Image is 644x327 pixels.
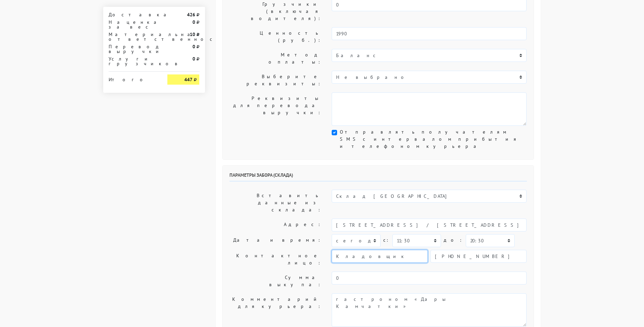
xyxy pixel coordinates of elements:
label: Выберите реквизиты: [224,71,327,90]
div: Наценка за вес [104,20,163,29]
strong: 0 [192,19,195,25]
div: Услуги грузчиков [104,56,163,66]
label: Реквизиты для перевода выручки: [224,92,327,126]
label: c: [383,234,390,246]
div: Доставка [104,12,163,17]
label: Адрес: [224,219,327,231]
div: Материальная ответственность [104,32,163,41]
textarea: гастроном «Дары Камчатки» [332,293,527,327]
div: Перевод выручки [104,44,163,54]
strong: 426 [187,12,195,18]
h6: Параметры забора (склада) [229,172,527,182]
strong: 0 [192,56,195,62]
label: Вставить данные из склада: [224,190,327,216]
label: Комментарий для курьера: [224,293,327,327]
label: Дата и время: [224,234,327,247]
label: Ценность (руб.): [224,27,327,46]
label: Контактное лицо: [224,250,327,269]
input: Телефон [430,250,527,263]
input: Имя [332,250,428,263]
div: Итого [109,74,158,82]
label: Метод оплаты: [224,49,327,68]
strong: 447 [184,76,192,83]
strong: 10 [190,31,195,37]
strong: 0 [192,44,195,50]
label: до: [444,234,463,246]
label: Сумма выкупа: [224,272,327,291]
label: Отправлять получателям SMS с интервалом прибытия и телефоном курьера [340,128,527,150]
